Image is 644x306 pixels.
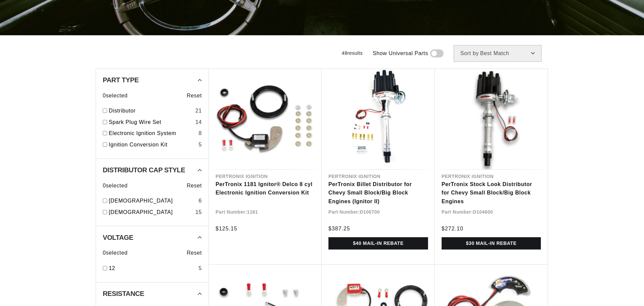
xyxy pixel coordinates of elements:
[103,249,128,257] span: 0 selected
[103,181,128,190] span: 0 selected
[198,129,202,138] div: 8
[342,50,363,56] span: 48 results
[328,180,428,206] a: PerTronix Billet Distributor for Chevy Small Block/Big Block Engines (Ignitor II)
[109,140,196,149] a: Ignition Conversion Kit
[109,129,196,138] a: Electronic Ignition System
[109,106,193,115] a: Distributor
[109,196,196,205] a: [DEMOGRAPHIC_DATA]
[198,196,202,205] div: 6
[198,140,202,149] div: 5
[187,91,202,100] span: Reset
[373,49,428,58] span: Show Universal Parts
[454,45,542,62] select: Sort by
[195,106,202,115] div: 21
[195,118,202,127] div: 14
[195,208,202,217] div: 15
[187,249,202,257] span: Reset
[442,180,541,206] a: PerTronix Stock Look Distributor for Chevy Small Block/Big Block Engines
[103,167,185,173] span: Distributor Cap Style
[103,91,128,100] span: 0 selected
[216,180,315,197] a: PerTronix 1181 Ignitor® Delco 8 cyl Electronic Ignition Conversion Kit
[198,264,202,273] div: 5
[187,181,202,190] span: Reset
[109,264,196,273] a: 12
[103,234,133,241] span: Voltage
[109,118,193,127] a: Spark Plug Wire Set
[103,77,139,83] span: Part Type
[109,208,193,217] a: [DEMOGRAPHIC_DATA]
[460,51,479,56] span: Sort by
[103,290,144,297] span: Resistance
